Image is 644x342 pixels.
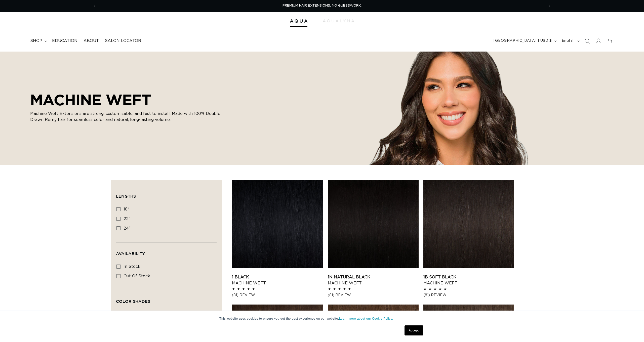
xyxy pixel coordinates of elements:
[544,1,555,11] button: Next announcement
[405,325,423,335] a: Accept
[30,111,221,123] p: Machine Weft Extensions are strong, customizable, and fast to install. Made with 100% Double Draw...
[116,290,217,308] summary: Color Shades (0 selected)
[124,207,129,211] span: 18"
[290,19,307,23] img: Aqua Hair Extensions
[423,274,514,286] a: 1B Soft Black Machine Weft
[116,185,217,203] summary: Lengths (0 selected)
[116,242,217,261] summary: Availability (0 selected)
[323,19,354,22] img: aqualyna.com
[49,35,80,47] a: Education
[80,35,102,47] a: About
[52,38,77,44] span: Education
[124,217,130,221] span: 22"
[124,226,131,230] span: 24"
[84,38,99,44] span: About
[582,35,593,47] summary: Search
[116,299,150,304] span: Color Shades
[219,316,425,321] p: This website uses cookies to ensure you get the best experience on our website.
[559,36,582,46] button: English
[27,35,49,47] summary: shop
[494,38,552,44] span: [GEOGRAPHIC_DATA] | USD $
[116,251,145,256] span: Availability
[105,38,141,44] span: Salon Locator
[232,274,323,286] a: 1 Black Machine Weft
[116,194,136,198] span: Lengths
[124,265,140,269] span: In stock
[491,36,559,46] button: [GEOGRAPHIC_DATA] | USD $
[89,1,100,11] button: Previous announcement
[562,38,575,44] span: English
[124,274,150,278] span: Out of stock
[102,35,144,47] a: Salon Locator
[283,4,361,7] span: PREMIUM HAIR EXTENSIONS. NO GUESSWORK.
[30,38,42,44] span: shop
[30,91,221,109] h2: MACHINE WEFT
[328,274,419,286] a: 1N Natural Black Machine Weft
[339,317,393,320] a: Learn more about our Cookie Policy.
